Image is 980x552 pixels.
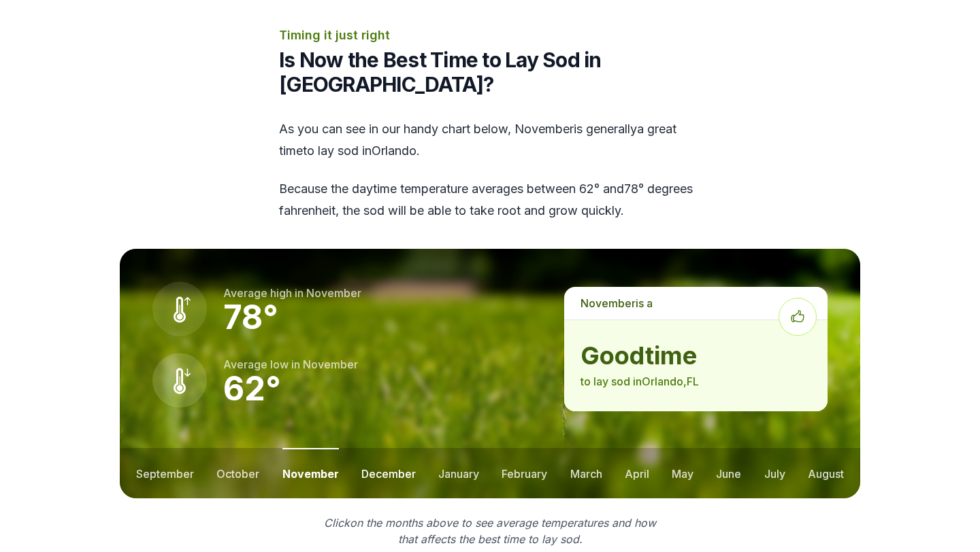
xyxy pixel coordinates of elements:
[564,287,828,320] p: is a
[581,342,811,369] strong: good time
[279,118,701,222] div: As you can see in our handy chart below, is generally a great time to lay sod in Orlando .
[223,297,278,337] strong: 78 °
[279,178,701,222] p: Because the daytime temperature averages between 62 ° and 78 ° degrees fahrenheit, the sod will b...
[223,285,361,301] p: Average high in
[216,448,259,498] button: october
[316,515,664,547] p: Click on the months above to see average temperatures and how that affects the best time to lay sod.
[223,356,358,373] p: Average low in
[303,358,358,371] span: november
[282,448,339,498] button: november
[716,448,741,498] button: june
[672,448,693,498] button: may
[502,448,547,498] button: february
[279,26,701,45] p: Timing it just right
[581,296,636,310] span: november
[223,368,281,409] strong: 62 °
[625,448,649,498] button: april
[581,373,811,390] p: to lay sod in Orlando , FL
[279,48,701,97] h2: Is Now the Best Time to Lay Sod in [GEOGRAPHIC_DATA]?
[361,448,416,498] button: december
[136,448,194,498] button: september
[808,448,844,498] button: august
[306,286,361,300] span: november
[514,122,574,136] span: november
[764,448,785,498] button: july
[570,448,602,498] button: march
[438,448,479,498] button: january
